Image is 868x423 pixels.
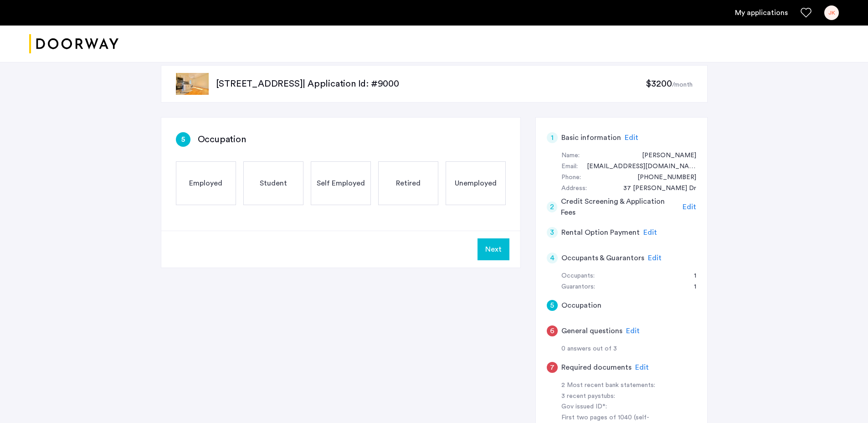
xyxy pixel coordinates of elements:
[561,172,581,183] div: Phone:
[561,150,580,161] div: Name:
[547,227,558,238] div: 3
[216,77,646,90] p: [STREET_ADDRESS] | Application Id: #9000
[561,344,696,355] div: 0 answers out of 3
[189,178,222,189] span: Employed
[561,132,621,143] h5: Basic information
[625,134,638,141] span: Edit
[547,201,558,212] div: 2
[561,402,676,413] div: Gov issued ID*:
[685,282,696,293] div: 1
[578,161,696,172] div: office2337@yahoo.com
[317,178,365,189] span: Self Employed
[29,27,118,61] img: logo
[633,150,696,161] div: James Kim
[478,238,509,260] button: Next
[547,325,558,336] div: 6
[561,362,632,373] h5: Required documents
[614,183,696,194] div: 37 Stephen Dr
[824,5,839,20] div: JK
[801,7,812,18] a: Favorites
[685,271,696,282] div: 1
[635,364,649,371] span: Edit
[561,282,595,293] div: Guarantors:
[455,178,497,189] span: Unemployed
[547,300,558,311] div: 5
[672,82,693,88] sub: /month
[547,132,558,143] div: 1
[683,203,696,211] span: Edit
[547,253,558,263] div: 4
[176,132,190,147] div: 5
[176,73,209,95] img: apartment
[561,253,644,263] h5: Occupants & Guarantors
[561,227,640,238] h5: Rental Option Payment
[628,172,696,183] div: +12014815151
[198,133,246,146] h3: Occupation
[735,7,788,18] a: My application
[561,325,622,336] h5: General questions
[561,380,676,391] div: 2 Most recent bank statements:
[646,79,672,88] span: $3200
[29,27,118,61] a: Cazamio logo
[643,229,657,236] span: Edit
[561,161,578,172] div: Email:
[561,391,676,402] div: 3 recent paystubs:
[396,178,421,189] span: Retired
[561,183,587,194] div: Address:
[561,271,595,282] div: Occupants:
[626,327,640,335] span: Edit
[561,196,679,218] h5: Credit Screening & Application Fees
[648,254,662,262] span: Edit
[260,178,287,189] span: Student
[561,300,601,311] h5: Occupation
[547,362,558,373] div: 7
